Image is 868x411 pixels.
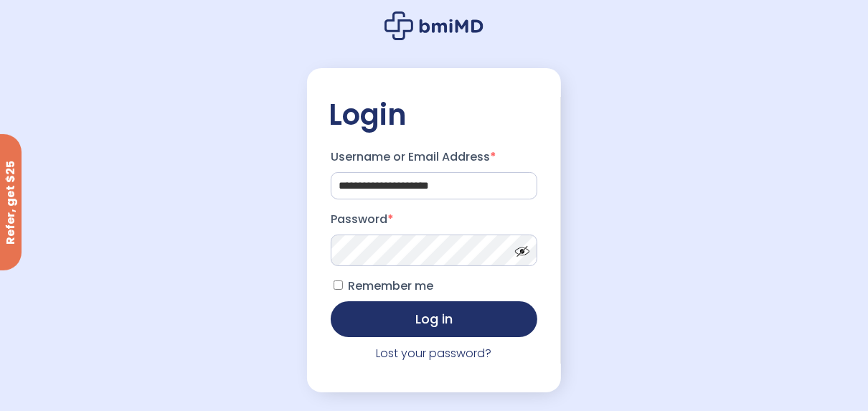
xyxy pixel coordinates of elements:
[331,208,537,231] label: Password
[348,278,433,294] span: Remember me
[329,97,539,133] h2: Login
[331,301,537,337] button: Log in
[331,146,537,169] label: Username or Email Address
[376,345,491,362] a: Lost your password?
[334,280,343,290] input: Remember me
